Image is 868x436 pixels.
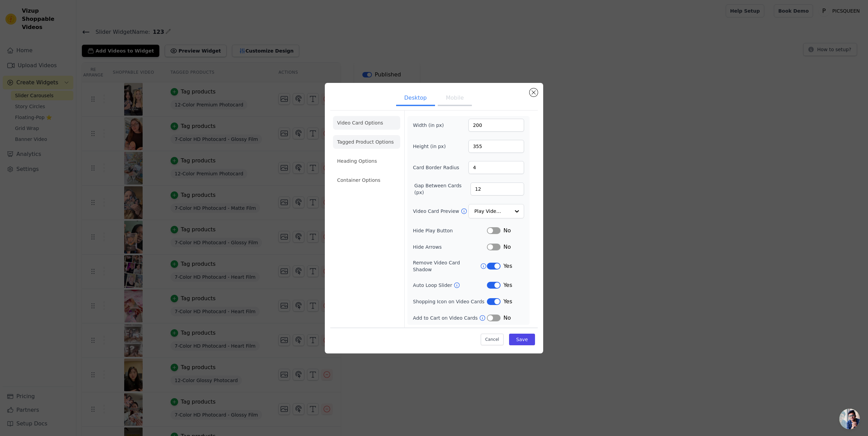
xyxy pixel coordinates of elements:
[413,122,450,129] label: Width (in px)
[413,298,487,305] label: Shopping Icon on Video Cards
[839,409,860,429] div: 开放式聊天
[413,315,479,321] label: Add to Cart on Video Cards
[413,208,460,215] label: Video Card Preview
[414,182,471,196] label: Gap Between Cards (px)
[333,173,400,187] li: Container Options
[333,154,400,168] li: Heading Options
[413,164,459,171] label: Card Border Radius
[503,297,512,306] span: Yes
[413,259,480,273] label: Remove Video Card Shadow
[481,334,504,345] button: Cancel
[503,314,511,322] span: No
[503,243,511,251] span: No
[333,135,400,149] li: Tagged Product Options
[503,227,511,235] span: No
[413,244,487,250] label: Hide Arrows
[333,116,400,130] li: Video Card Options
[530,88,538,97] button: Close modal
[503,262,512,270] span: Yes
[509,334,535,345] button: Save
[413,143,450,150] label: Height (in px)
[396,91,435,106] button: Desktop
[438,91,472,106] button: Mobile
[413,282,453,289] label: Auto Loop Slider
[413,227,487,234] label: Hide Play Button
[503,281,512,289] span: Yes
